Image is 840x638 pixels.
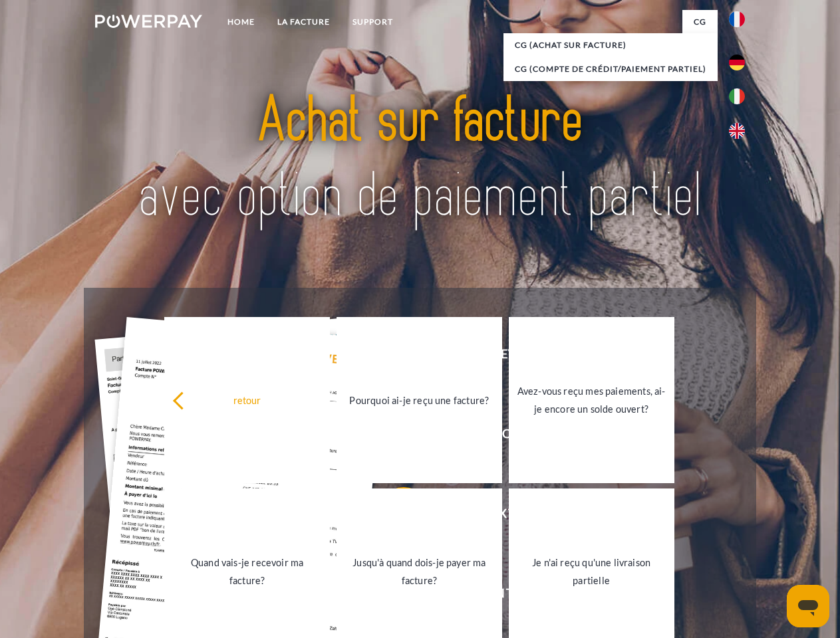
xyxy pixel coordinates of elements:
a: LA FACTURE [266,10,341,34]
a: CG (achat sur facture) [503,33,718,57]
div: Pourquoi ai-je reçu une facture? [345,391,494,409]
img: de [729,54,745,70]
img: it [729,88,745,104]
a: CG [682,10,718,34]
div: Avez-vous reçu mes paiements, ai-je encore un solde ouvert? [517,382,666,418]
iframe: Bouton de lancement de la fenêtre de messagerie [787,585,829,627]
a: Support [341,10,404,34]
div: retour [172,391,322,409]
img: fr [729,11,745,27]
div: Jusqu'à quand dois-je payer ma facture? [345,554,494,589]
img: title-powerpay_fr.svg [127,64,713,255]
img: en [729,123,745,139]
div: Quand vais-je recevoir ma facture? [172,554,322,589]
a: Home [216,10,266,34]
a: Avez-vous reçu mes paiements, ai-je encore un solde ouvert? [509,317,674,483]
a: CG (Compte de crédit/paiement partiel) [503,57,718,81]
div: Je n'ai reçu qu'une livraison partielle [517,554,666,589]
img: logo-powerpay-white.svg [95,15,202,28]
